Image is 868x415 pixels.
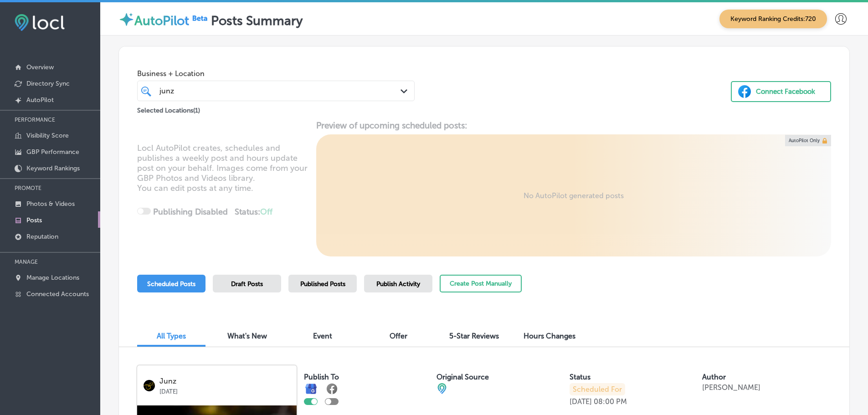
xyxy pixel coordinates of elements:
[26,132,69,139] p: Visibility Score
[702,383,760,392] p: [PERSON_NAME]
[134,13,189,28] label: AutoPilot
[449,332,499,340] span: 5-Star Reviews
[118,11,134,27] img: autopilot-icon
[144,380,155,391] img: logo
[524,332,575,340] span: Hours Changes
[731,81,831,102] button: Connect Facebook
[211,13,303,28] label: Posts Summary
[313,332,332,340] span: Event
[26,216,42,224] p: Posts
[719,10,827,28] span: Keyword Ranking Credits: 720
[376,280,420,288] span: Publish Activity
[227,332,267,340] span: What's New
[159,385,290,395] p: [DATE]
[702,373,726,381] label: Author
[189,13,211,23] img: Beta
[594,397,627,406] p: 08:00 PM
[26,164,80,172] p: Keyword Rankings
[756,85,815,98] div: Connect Facebook
[137,103,200,114] p: Selected Locations ( 1 )
[26,233,58,241] p: Reputation
[26,274,79,282] p: Manage Locations
[570,397,592,406] p: [DATE]
[26,96,54,104] p: AutoPilot
[147,280,195,288] span: Scheduled Posts
[15,14,65,31] img: fda3e92497d09a02dc62c9cd864e3231.png
[231,280,263,288] span: Draft Posts
[440,275,522,292] button: Create Post Manually
[570,383,625,395] p: Scheduled For
[137,69,415,78] span: Business + Location
[26,63,54,71] p: Overview
[300,280,345,288] span: Published Posts
[437,383,447,394] img: cba84b02adce74ede1fb4a8549a95eca.png
[570,373,591,381] label: Status
[26,200,75,208] p: Photos & Videos
[390,332,407,340] span: Offer
[304,373,339,381] label: Publish To
[26,290,89,298] p: Connected Accounts
[26,148,79,156] p: GBP Performance
[159,377,290,385] p: Junz
[437,373,489,381] label: Original Source
[26,80,70,87] p: Directory Sync
[157,332,186,340] span: All Types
